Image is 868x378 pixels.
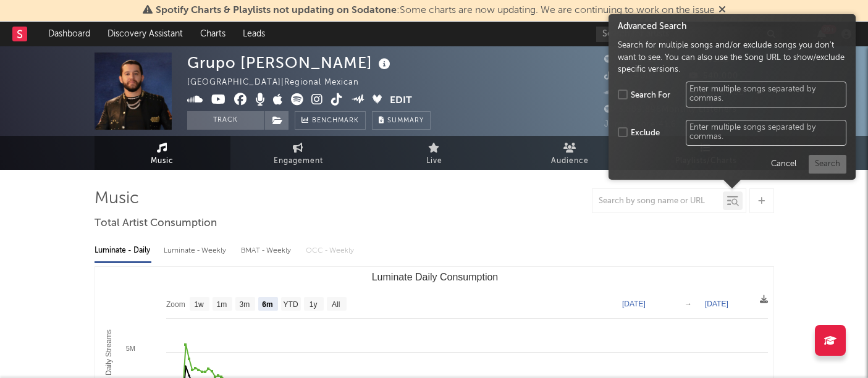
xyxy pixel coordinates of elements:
[156,6,397,15] span: Spotify Charts & Playlists not updating on Sodatone
[631,127,660,140] div: Exclude
[216,300,227,309] text: 1m
[312,114,359,128] span: Benchmark
[187,52,394,73] div: Grupo [PERSON_NAME]
[187,111,264,130] button: Track
[764,154,803,173] button: Cancel
[596,27,782,42] input: Search for artists
[622,300,646,308] text: [DATE]
[234,22,274,46] a: Leads
[230,136,366,170] a: Engagement
[164,240,229,261] div: Luminate - Weekly
[592,196,723,206] input: Search by song name or URL
[426,154,442,169] span: Live
[241,240,293,261] div: BMAT - Weekly
[309,300,317,309] text: 1y
[705,300,728,308] text: [DATE]
[192,22,234,46] a: Charts
[283,300,298,309] text: YTD
[239,300,250,309] text: 3m
[618,20,846,33] div: Advanced Search
[194,300,204,309] text: 1w
[95,136,230,170] a: Music
[366,136,502,170] a: Live
[187,75,373,90] div: [GEOGRAPHIC_DATA] | Regional Mexican
[618,40,846,76] div: Search for multiple songs and/or exclude songs you don't want to see. You can also use the Song U...
[604,72,651,80] span: 151,400
[295,111,366,130] a: Benchmark
[604,120,676,128] span: Jump Score: 41.6
[40,22,99,46] a: Dashboard
[718,6,726,15] span: Dismiss
[390,93,412,109] button: Edit
[685,300,692,308] text: →
[95,216,217,231] span: Total Artist Consumption
[387,117,424,124] span: Summary
[604,56,657,64] span: 1,472,711
[99,22,192,46] a: Discovery Assistant
[604,106,737,114] span: 3,889,896 Monthly Listeners
[551,154,589,169] span: Audience
[156,6,715,15] span: : Some charts are now updating. We are continuing to work on the issue
[809,154,846,173] button: Search
[125,345,135,352] text: 5M
[274,154,323,169] span: Engagement
[95,240,151,261] div: Luminate - Daily
[372,111,431,130] button: Summary
[604,89,642,97] span: 7,495
[151,154,174,169] span: Music
[332,300,340,309] text: All
[166,300,185,309] text: Zoom
[631,89,670,101] div: Search For
[262,300,272,309] text: 6m
[502,136,638,170] a: Audience
[371,272,498,282] text: Luminate Daily Consumption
